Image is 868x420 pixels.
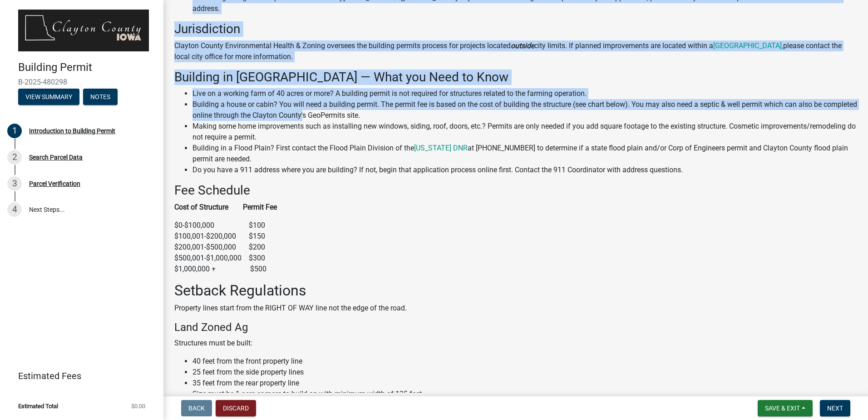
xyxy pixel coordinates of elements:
[188,405,205,412] span: Back
[7,124,22,138] div: 1
[192,367,857,378] li: 25 feet from the side property lines
[131,403,145,409] span: $0.00
[83,89,118,105] button: Notes
[174,21,857,37] h3: Jurisdiction
[7,367,149,385] a: Estimated Fees
[174,203,277,211] strong: Cost of Structure Permit Fee
[83,94,118,101] wm-modal-confirm: Notes
[29,154,83,160] div: Search Parcel Data
[827,405,843,412] span: Next
[29,128,115,134] div: Introduction to Building Permit
[174,70,857,85] h3: Building in [GEOGRAPHIC_DATA] — What you Need to Know
[7,150,22,165] div: 2
[192,99,857,121] li: Building a house or cabin? You will need a building permit. The permit fee is based on the cost o...
[18,403,58,409] span: Estimated Total
[192,88,857,99] li: Live on a working farm of 40 acres or more? A building permit is not required for structures rela...
[192,356,857,367] li: 40 feet from the front property line
[174,321,857,334] h4: Land Zoned Ag
[18,94,79,101] wm-modal-confirm: Summary
[192,165,857,175] li: Do you have a 911 address where you are building? If not, begin that application process online f...
[181,400,212,416] button: Back
[192,121,857,143] li: Making some home improvements such as installing new windows, siding, roof, doors, etc.? Permits ...
[174,40,857,62] p: Clayton County Environmental Health & Zoning oversees the building permits process for projects l...
[18,89,79,105] button: View Summary
[174,282,857,299] h2: Setback Regulations
[820,400,850,416] button: Next
[192,378,857,389] li: 35 feet from the rear property line
[414,144,468,152] a: [US_STATE] DNR
[18,10,149,51] img: Clayton County, Iowa
[192,389,857,400] li: Size must be 1 acre or more to build on with minimum width of 125 feet.
[192,143,857,165] li: Building in a Flood Plain? First contact the Flood Plain Division of the at [PHONE_NUMBER] to det...
[216,400,256,416] button: Discard
[174,338,857,349] p: Structures must be built:
[174,183,857,198] h3: Fee Schedule
[174,303,857,314] p: Property lines start from the RIGHT OF WAY line not the edge of the road.
[765,405,800,412] span: Save & Exit
[511,41,534,50] strong: outside
[7,176,22,191] div: 3
[18,78,145,86] span: B-2025-480298
[174,220,857,275] p: $0-$100,000 $100 $100,001-$200,000 $150 $200,001-$500,000 $200 $500,001-$1,000,000 $300 $1,000,00...
[758,400,813,416] button: Save & Exit
[713,41,783,50] a: [GEOGRAPHIC_DATA],
[29,180,80,187] div: Parcel Verification
[7,202,22,217] div: 4
[18,61,156,74] h4: Building Permit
